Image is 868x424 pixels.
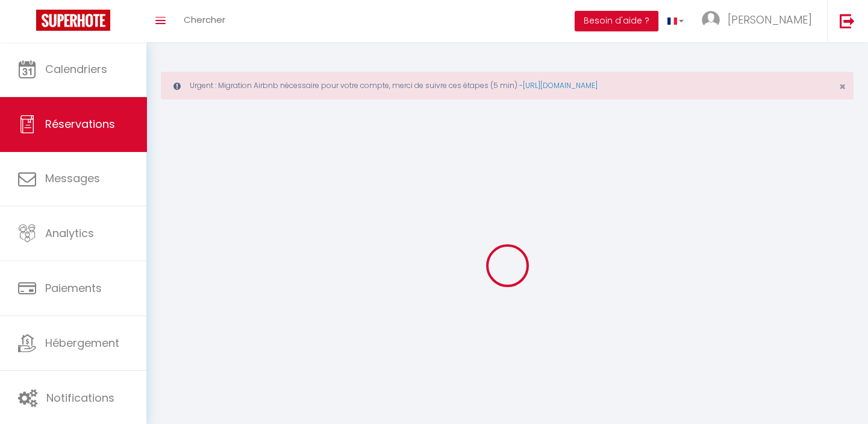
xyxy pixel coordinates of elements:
[45,335,119,350] span: Hébergement
[45,116,115,131] span: Réservations
[45,226,94,241] span: Analytics
[161,72,854,100] div: Urgent : Migration Airbnb nécessaire pour votre compte, merci de suivre ces étapes (5 min) -
[46,390,114,405] span: Notifications
[45,171,100,186] span: Messages
[36,10,110,31] img: Super Booking
[817,370,859,415] iframe: Chat
[839,79,846,94] span: ×
[840,13,855,28] img: logout
[702,11,720,29] img: ...
[575,11,658,31] button: Besoin d'aide ?
[728,12,812,27] span: [PERSON_NAME]
[184,13,225,26] span: Chercher
[839,81,846,92] button: Close
[45,62,107,77] span: Calendriers
[45,280,102,296] span: Paiements
[523,80,598,90] a: [URL][DOMAIN_NAME]
[10,5,46,41] button: Ouvrir le widget de chat LiveChat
